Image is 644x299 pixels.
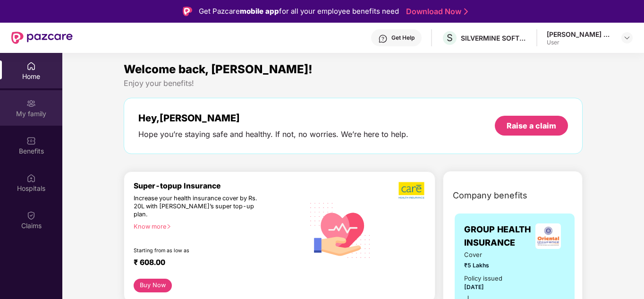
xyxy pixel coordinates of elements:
[138,129,408,139] div: Hope you’re staying safe and healthy. If not, no worries. We’re here to help.
[134,195,263,219] div: Increase your health insurance cover by Rs. 20L with [PERSON_NAME]’s super top-up plan.
[26,211,36,220] img: svg+xml;base64,PHN2ZyBpZD0iQ2xhaW0iIHhtbG5zPSJodHRwOi8vd3d3LnczLm9yZy8yMDAwL3N2ZyIgd2lkdGg9IjIwIi...
[134,258,295,269] div: ₹ 608.00
[26,99,36,108] img: svg+xml;base64,PHN2ZyB3aWR0aD0iMjAiIGhlaWdodD0iMjAiIHZpZXdCb3g9IjAgMCAyMCAyMCIgZmlsbD0ibm9uZSIgeG...
[623,34,631,42] img: svg+xml;base64,PHN2ZyBpZD0iRHJvcGRvd24tMzJ4MzIiIHhtbG5zPSJodHRwOi8vd3d3LnczLm9yZy8yMDAwL3N2ZyIgd2...
[461,34,527,43] div: SILVERMINE SOFTWARE INDIA PRIVATE LIMITED
[507,120,556,131] div: Raise a claim
[535,223,561,249] img: insurerLogo
[464,250,508,260] span: Cover
[406,7,465,17] a: Download Now
[11,32,73,44] img: New Pazcare Logo
[464,283,484,290] span: [DATE]
[447,32,453,43] span: S
[464,7,468,17] img: Stroke
[378,34,388,43] img: svg+xml;base64,PHN2ZyBpZD0iSGVscC0zMngzMiIgeG1sbnM9Imh0dHA6Ly93d3cudzMub3JnLzIwMDAvc3ZnIiB3aWR0aD...
[464,261,508,270] span: ₹5 Lakhs
[464,273,502,283] div: Policy issued
[138,112,408,124] div: Hey, [PERSON_NAME]
[134,248,264,254] div: Starting from as low as
[453,189,527,202] span: Company benefits
[547,39,613,46] div: User
[26,61,36,71] img: svg+xml;base64,PHN2ZyBpZD0iSG9tZSIgeG1sbnM9Imh0dHA6Ly93d3cudzMub3JnLzIwMDAvc3ZnIiB3aWR0aD0iMjAiIG...
[26,173,36,183] img: svg+xml;base64,PHN2ZyBpZD0iSG9zcGl0YWxzIiB4bWxucz0iaHR0cDovL3d3dy53My5vcmcvMjAwMC9zdmciIHdpZHRoPS...
[124,78,583,88] div: Enjoy your benefits!
[183,7,192,16] img: Logo
[134,223,298,230] div: Know more
[398,181,425,199] img: b5dec4f62d2307b9de63beb79f102df3.png
[199,6,399,17] div: Get Pazcare for all your employee benefits need
[134,181,304,190] div: Super-topup Insurance
[240,7,279,16] strong: mobile app
[26,136,36,145] img: svg+xml;base64,PHN2ZyBpZD0iQmVuZWZpdHMiIHhtbG5zPSJodHRwOi8vd3d3LnczLm9yZy8yMDAwL3N2ZyIgd2lkdGg9Ij...
[304,193,377,267] img: svg+xml;base64,PHN2ZyB4bWxucz0iaHR0cDovL3d3dy53My5vcmcvMjAwMC9zdmciIHhtbG5zOnhsaW5rPSJodHRwOi8vd3...
[124,62,313,76] span: Welcome back, [PERSON_NAME]!
[547,30,613,39] div: [PERSON_NAME] S Sthawarmath
[391,34,415,42] div: Get Help
[134,279,172,292] button: Buy Now
[464,223,531,250] span: GROUP HEALTH INSURANCE
[166,224,171,229] span: right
